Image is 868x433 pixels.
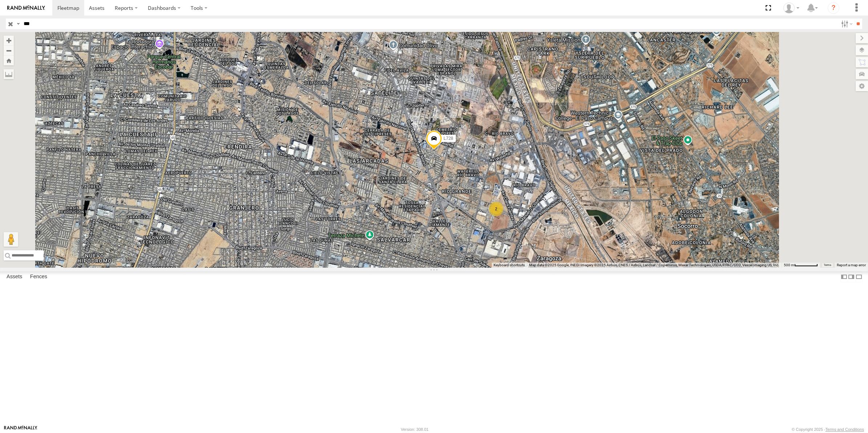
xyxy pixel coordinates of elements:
label: Dock Summary Table to the Left [840,271,848,282]
button: Map Scale: 500 m per 61 pixels [782,263,820,268]
button: Keyboard shortcuts [494,263,525,268]
label: Map Settings [856,81,868,91]
button: Zoom Home [4,56,14,65]
span: 500 m [784,263,794,267]
button: Zoom out [4,45,14,56]
label: Dock Summary Table to the Right [848,271,855,282]
img: rand-logo.svg [7,5,45,11]
a: Terms and Conditions [826,427,864,432]
span: L728 [443,135,453,141]
a: Terms (opens in new tab) [824,264,831,267]
a: Report a map error [837,263,866,267]
div: © Copyright 2025 - [792,427,864,432]
span: Map data ©2025 Google, INEGI Imagery ©2025 Airbus, CNES / Airbus, Landsat / Copernicus, Maxar Tec... [529,263,779,267]
label: Search Query [15,19,21,29]
a: Visit our Website [4,426,37,433]
i: ? [828,2,839,14]
button: Drag Pegman onto the map to open Street View [4,232,18,247]
div: 2 [489,202,503,216]
label: Search Filter Options [838,19,854,29]
button: Zoom in [4,36,14,45]
label: Assets [3,272,26,282]
div: Version: 308.01 [401,427,429,432]
label: Fences [27,272,51,282]
div: Roberto Garcia [781,3,802,13]
label: Hide Summary Table [855,271,863,282]
label: Measure [4,69,14,79]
